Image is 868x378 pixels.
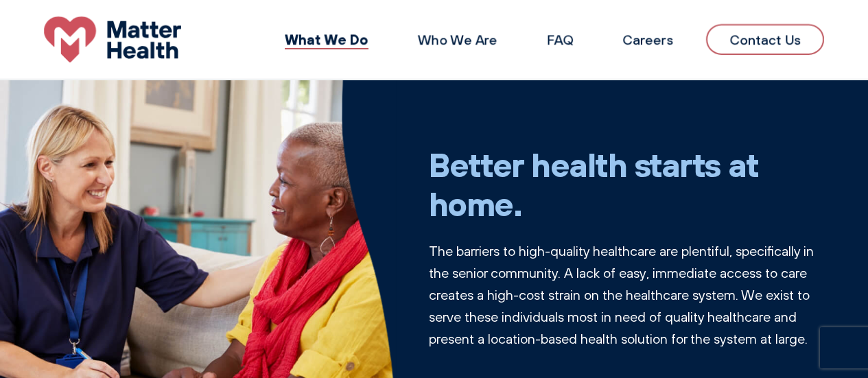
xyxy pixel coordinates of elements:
[706,24,824,55] a: Contact Us
[429,240,825,350] p: The barriers to high-quality healthcare are plentiful, specifically in the senior community. A la...
[418,31,497,48] a: Who We Are
[547,31,573,48] a: FAQ
[285,30,368,48] a: What We Do
[429,145,825,224] h1: Better health starts at home.
[622,31,673,48] a: Careers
